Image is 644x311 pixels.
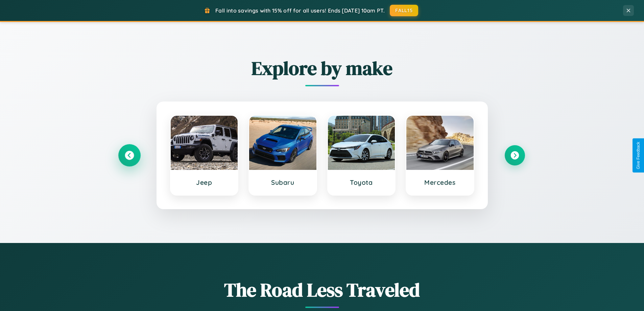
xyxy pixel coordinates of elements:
h3: Mercedes [413,178,467,186]
h2: Explore by make [119,55,525,81]
h3: Jeep [177,178,231,186]
h1: The Road Less Traveled [119,277,525,303]
h3: Toyota [335,178,388,186]
h3: Subaru [256,178,310,186]
span: Fall into savings with 15% off for all users! Ends [DATE] 10am PT. [215,7,385,14]
div: Give Feedback [636,142,641,169]
button: FALL15 [390,5,418,16]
